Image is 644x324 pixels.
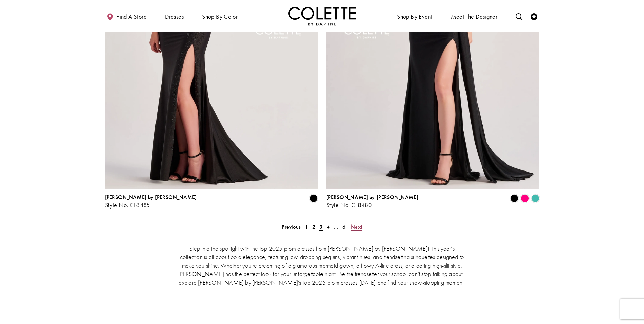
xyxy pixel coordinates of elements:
span: Style No. CL8480 [326,201,372,209]
a: ... [332,222,341,232]
span: [PERSON_NAME] by [PERSON_NAME] [326,194,418,201]
span: Shop by color [200,7,239,25]
span: Style No. CL8485 [105,201,150,209]
div: Colette by Daphne Style No. CL8485 [105,194,197,209]
a: Next Page [349,222,364,232]
span: Shop by color [202,13,238,20]
div: Colette by Daphne Style No. CL8480 [326,194,418,209]
span: Shop By Event [397,13,432,20]
span: Meet the designer [451,13,498,20]
img: Colette by Daphne [288,7,356,25]
i: Black [310,194,318,202]
span: 4 [327,223,330,230]
span: 6 [342,223,345,230]
span: Shop By Event [395,7,434,25]
a: 6 [340,222,347,232]
a: Meet the designer [449,7,499,25]
p: Step into the spotlight with the top 2025 prom dresses from [PERSON_NAME] by [PERSON_NAME]! This ... [178,244,466,287]
a: 2 [310,222,317,232]
span: 2 [312,223,315,230]
i: Turquoise [531,194,539,202]
span: 3 [319,223,323,230]
a: Prev Page [280,222,303,232]
span: 1 [305,223,308,230]
a: 1 [303,222,310,232]
span: [PERSON_NAME] by [PERSON_NAME] [105,194,197,201]
i: Hot Pink [521,194,529,202]
a: Check Wishlist [529,7,539,25]
span: Current page [317,222,325,232]
span: Previous [282,223,301,230]
span: Next [351,223,362,230]
i: Black [510,194,518,202]
span: Dresses [163,7,185,25]
a: Visit Home Page [288,7,356,25]
a: Find a store [105,7,148,25]
span: Dresses [165,13,184,20]
a: Toggle search [514,7,524,25]
a: 4 [325,222,332,232]
span: ... [334,223,338,230]
span: Find a store [116,13,147,20]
